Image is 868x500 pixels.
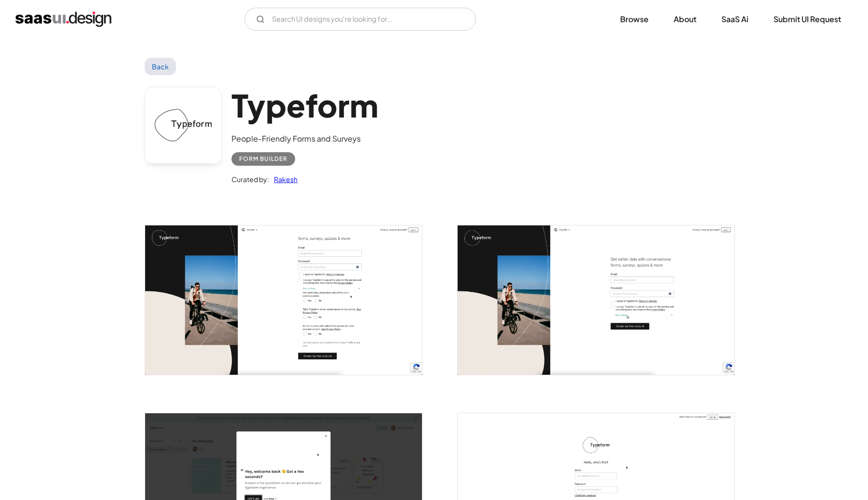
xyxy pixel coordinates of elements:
[231,87,378,124] h1: Typeform
[458,225,734,375] a: open lightbox
[609,9,660,30] a: Browse
[269,173,298,185] a: Rakesh
[239,153,287,165] div: Form Builder
[145,58,176,75] a: Back
[244,8,476,31] form: Email Form
[710,9,760,30] a: SaaS Ai
[762,9,853,30] a: Submit UI Request
[244,8,476,31] input: Search UI designs you're looking for...
[231,133,378,145] div: People-Friendly Forms and Surveys
[145,225,422,375] img: 6018de4019cb53f0c9ae1336_Typeform%20get%20started%202.jpg
[145,225,422,375] a: open lightbox
[231,173,269,185] div: Curated by:
[458,225,734,375] img: 6018de40d9c89fb7adfd2a6a_Typeform%20get%20started.jpg
[15,12,111,27] a: home
[662,9,708,30] a: About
